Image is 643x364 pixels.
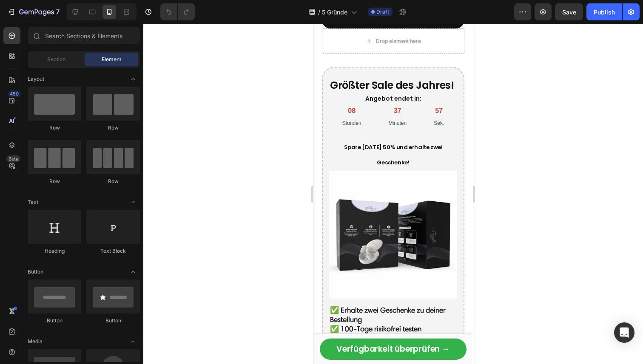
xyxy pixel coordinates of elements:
[8,90,20,97] div: 450
[28,268,43,276] span: Button
[86,247,140,255] div: Text Block
[614,322,634,343] div: Open Intercom Messenger
[126,265,140,279] span: Toggle open
[160,3,195,20] div: Undo/Redo
[3,3,63,20] button: 7
[6,155,20,162] div: Beta
[86,178,140,185] div: Row
[313,24,473,364] iframe: Design area
[126,335,140,348] span: Toggle open
[126,195,140,209] span: Toggle open
[322,8,347,17] span: 5 Gründe
[28,198,38,206] span: Text
[86,124,140,132] div: Row
[555,3,583,20] button: Save
[28,338,43,345] span: Media
[28,247,81,255] div: Heading
[56,7,60,17] p: 7
[28,317,81,324] div: Button
[594,8,615,17] div: Publish
[562,8,576,16] span: Save
[102,56,121,63] span: Element
[86,317,140,324] div: Button
[318,8,320,17] span: /
[376,8,389,16] span: Draft
[28,27,140,44] input: Search Sections & Elements
[126,72,140,86] span: Toggle open
[586,3,622,20] button: Publish
[47,56,65,63] span: Section
[28,75,44,83] span: Layout
[28,178,81,185] div: Row
[28,124,81,132] div: Row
